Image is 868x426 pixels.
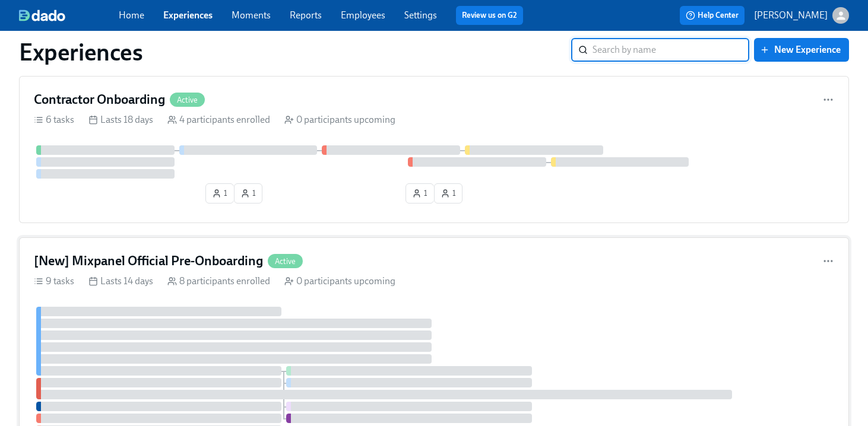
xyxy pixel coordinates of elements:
[19,9,65,21] img: dado
[167,275,270,288] div: 8 participants enrolled
[205,183,234,204] button: 1
[762,44,841,56] span: New Experience
[593,38,749,62] input: Search by name
[88,113,153,126] div: Lasts 18 days
[754,9,828,22] p: [PERSON_NAME]
[34,91,165,109] h4: Contractor Onboarding
[341,9,385,21] a: Employees
[119,9,144,21] a: Home
[170,96,205,104] span: Active
[34,275,74,288] div: 9 tasks
[19,9,119,21] a: dado
[680,6,745,25] button: Help Center
[441,187,456,199] span: 1
[88,275,153,288] div: Lasts 14 days
[412,187,427,199] span: 1
[163,9,213,21] a: Experiences
[34,113,74,126] div: 6 tasks
[754,7,849,24] button: [PERSON_NAME]
[167,113,270,126] div: 4 participants enrolled
[434,183,462,204] button: 1
[232,9,271,21] a: Moments
[462,9,517,21] a: Review us on G2
[212,187,227,199] span: 1
[19,38,143,66] h1: Experiences
[290,9,322,21] a: Reports
[240,187,256,199] span: 1
[284,275,395,288] div: 0 participants upcoming
[456,6,523,25] button: Review us on G2
[284,113,395,126] div: 0 participants upcoming
[406,183,434,204] button: 1
[19,76,849,223] a: Contractor OnboardingActive6 tasks Lasts 18 days 4 participants enrolled 0 participants upcoming ...
[404,9,437,21] a: Settings
[686,9,739,21] span: Help Center
[754,38,849,62] button: New Experience
[234,183,262,204] button: 1
[268,257,303,266] span: Active
[34,252,263,270] h4: [New] Mixpanel Official Pre-Onboarding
